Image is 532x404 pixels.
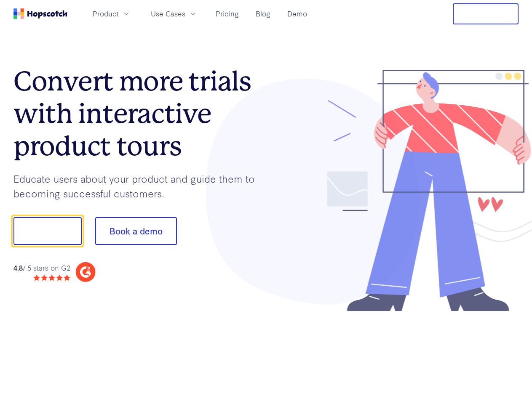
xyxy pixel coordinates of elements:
[88,7,136,21] button: Product
[93,8,119,19] span: Product
[453,3,519,24] button: Free Trial
[284,7,310,21] a: Demo
[212,7,242,21] a: Pricing
[13,171,266,200] p: Educate users about your product and guide them to becoming successful customers.
[146,7,202,21] button: Use Cases
[13,263,70,273] div: / 5 stars on G2
[13,217,82,245] button: Show me!
[252,7,274,21] a: Blog
[13,8,67,19] a: Home
[13,263,23,272] strong: 4.8
[151,8,185,19] span: Use Cases
[13,65,266,162] h1: Convert more trials with interactive product tours
[95,217,177,245] button: Book a demo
